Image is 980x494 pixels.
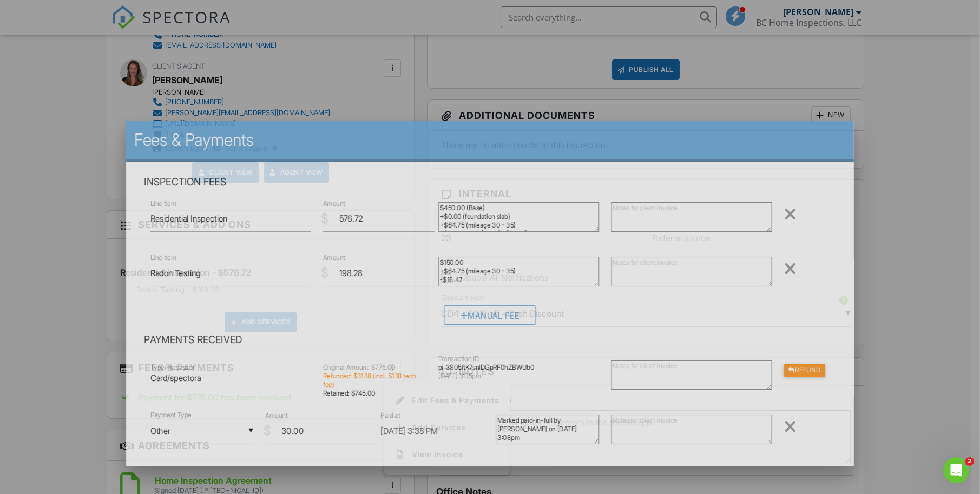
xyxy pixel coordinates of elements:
[784,364,825,375] a: Refund
[965,457,974,466] span: 2
[321,264,328,282] div: $
[264,422,271,440] div: $
[144,175,836,189] h4: Inspection Fees
[323,199,345,209] label: Amount
[266,411,288,420] label: Amount
[134,129,846,151] h2: Fees & Payments
[150,253,176,263] label: Line Item
[438,257,599,286] textarea: $150.00 +$64.75 (mileage 30 - 35) -$16.47
[323,372,426,389] div: Refunded: $31.18 (incl. $1.18 tech. fee)
[150,410,192,419] label: Payment Type
[150,372,311,384] p: Card/spectora
[784,364,825,377] div: Refund
[144,333,836,347] h4: Payments Received
[444,305,536,325] div: Manual Fee
[438,355,599,363] div: Transaction ID
[496,414,600,444] textarea: Marked paid-in-full by [PERSON_NAME] on [DATE] 3:08pm
[150,199,176,209] label: Line Item
[323,363,426,372] div: Original Amount: $775.00
[438,202,599,232] textarea: $450.00 (Base) +$0.00 (foundation slab) +$64.75 (mileage 30 - 35) +$66.00 (sqft [DATE] - [DATE]) ...
[150,363,311,372] div: Type/Processor
[323,389,426,398] div: Retained: $745.00
[430,465,550,485] div: Received Payment
[438,372,599,380] div: [DATE] 3:05pm
[323,253,345,263] label: Amount
[444,313,536,324] a: Manual Fee
[943,457,969,483] iframe: Intercom live chat
[381,411,400,420] label: Paid at
[321,210,328,228] div: $
[438,363,599,372] div: pi_3S05ftK7snlDGpRF0hZBWUb0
